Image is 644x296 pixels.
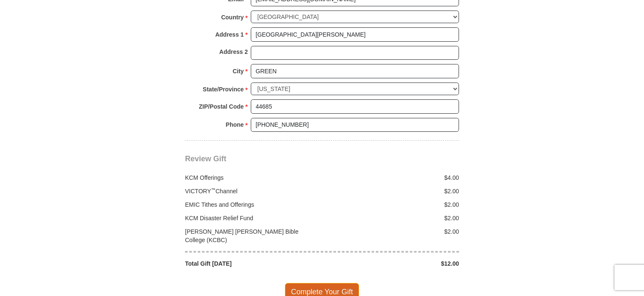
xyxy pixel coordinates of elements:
[226,119,244,131] strong: Phone
[203,83,244,95] strong: State/Province
[322,173,464,182] div: $4.00
[181,173,322,182] div: KCM Offerings
[211,187,216,192] sup: ™
[181,214,322,222] div: KCM Disaster Relief Fund
[219,46,248,58] strong: Address 2
[322,187,464,195] div: $2.00
[322,214,464,222] div: $2.00
[185,155,226,163] span: Review Gift
[221,11,244,23] strong: Country
[181,187,322,195] div: VICTORY Channel
[322,227,464,244] div: $2.00
[215,29,244,40] strong: Address 1
[181,200,322,209] div: EMIC Tithes and Offerings
[322,259,464,268] div: $12.00
[322,200,464,209] div: $2.00
[199,101,244,112] strong: ZIP/Postal Code
[233,65,244,77] strong: City
[181,227,322,244] div: [PERSON_NAME] [PERSON_NAME] Bible College (KCBC)
[181,259,322,268] div: Total Gift [DATE]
